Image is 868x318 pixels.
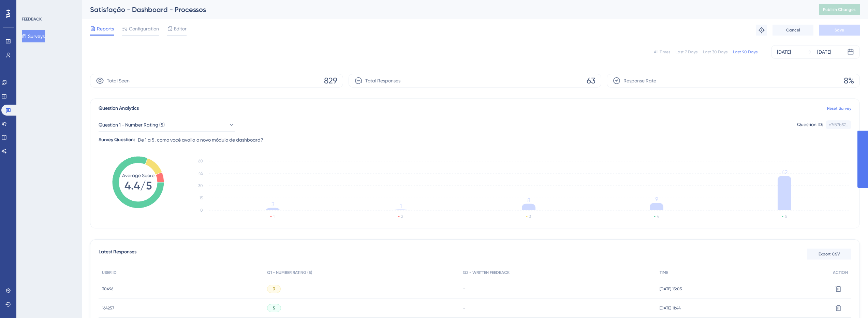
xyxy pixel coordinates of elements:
[107,77,130,85] span: Total Seen
[773,25,813,36] button: Cancel
[102,305,114,311] span: 164257
[660,305,681,311] span: [DATE] 11:44
[138,136,263,144] span: De 1 a 5, como você avalia o novo módulo de dashboard?
[200,196,203,200] tspan: 15
[807,249,851,260] button: Export CSV
[797,120,823,129] div: Question ID:
[833,270,848,275] span: ACTION
[267,270,312,275] span: Q1 - NUMBER RATING (5)
[273,214,275,219] text: 1
[703,49,727,55] div: Last 30 Days
[22,16,42,22] div: FEEDBACK
[785,214,787,219] text: 5
[97,25,114,33] span: Reports
[324,75,337,86] span: 829
[99,136,135,144] div: Survey Question:
[587,75,595,86] span: 63
[124,179,152,192] tspan: 4.4/5
[129,25,159,33] span: Configuration
[99,118,235,132] button: Question 1 - Number Rating (5)
[99,104,139,112] span: Question Analytics
[657,214,659,219] text: 4
[819,25,860,36] button: Save
[365,77,400,85] span: Total Responses
[22,30,45,42] button: Surveys
[90,5,802,14] div: Satisfação - Dashboard - Processos
[819,251,840,257] span: Export CSV
[827,106,851,111] a: Reset Survey
[99,248,136,260] span: Latest Responses
[844,75,854,86] span: 8%
[527,197,530,203] tspan: 8
[786,27,800,33] span: Cancel
[99,121,165,129] span: Question 1 - Number Rating (5)
[198,171,203,176] tspan: 45
[400,203,402,209] tspan: 1
[401,214,403,219] text: 2
[463,270,510,275] span: Q2 - WRITTEN FEEDBACK
[660,270,668,275] span: TIME
[839,291,860,312] iframe: UserGuiding AI Assistant Launcher
[676,49,697,55] div: Last 7 Days
[782,169,788,175] tspan: 42
[122,173,155,178] tspan: Average Score
[819,4,860,15] button: Publish Changes
[198,159,203,163] tspan: 60
[654,49,670,55] div: All Times
[273,286,275,292] span: 3
[623,77,656,85] span: Response Rate
[102,270,117,275] span: USER ID
[777,48,791,56] div: [DATE]
[200,208,203,213] tspan: 0
[660,286,682,292] span: [DATE] 15:05
[273,305,275,311] span: 5
[823,7,856,12] span: Publish Changes
[655,196,658,202] tspan: 9
[463,286,653,292] div: -
[102,286,113,292] span: 30496
[198,183,203,188] tspan: 30
[463,305,653,311] div: -
[817,48,831,56] div: [DATE]
[529,214,531,219] text: 3
[733,49,757,55] div: Last 90 Days
[271,201,274,208] tspan: 3
[835,27,844,33] span: Save
[829,122,848,128] div: c7f87b57...
[174,25,187,33] span: Editor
